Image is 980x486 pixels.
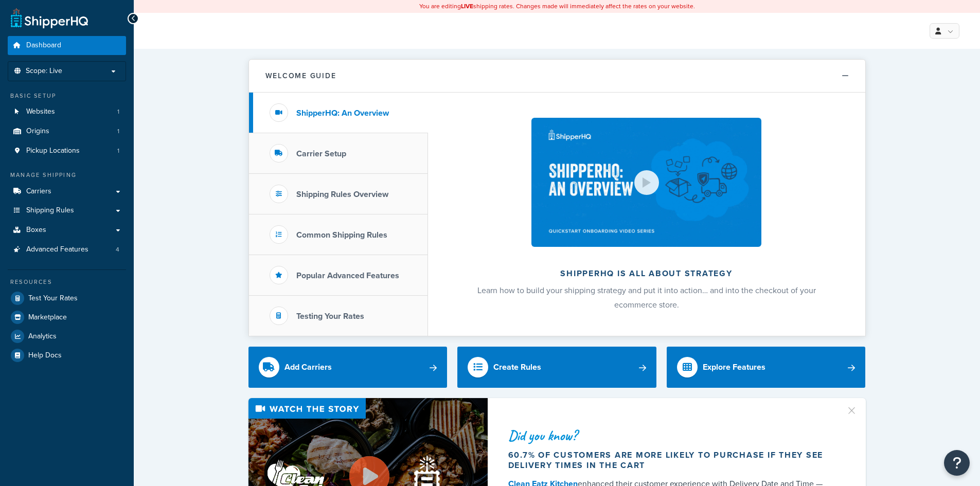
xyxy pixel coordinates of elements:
[26,41,61,50] span: Dashboard
[8,36,126,55] a: Dashboard
[8,122,126,141] a: Origins1
[8,182,126,201] a: Carriers
[296,190,388,199] h3: Shipping Rules Overview
[296,149,346,158] h3: Carrier Setup
[117,107,119,116] span: 1
[8,289,126,308] a: Test Your Rates
[944,450,970,476] button: Open Resource Center
[26,245,88,254] span: Advanced Features
[296,271,399,280] h3: Popular Advanced Features
[8,141,126,160] li: Pickup Locations
[8,240,126,259] a: Advanced Features4
[8,171,126,179] div: Manage Shipping
[26,67,62,76] span: Scope: Live
[461,2,473,11] b: LIVE
[8,141,126,160] a: Pickup Locations1
[703,360,765,374] div: Explore Features
[8,201,126,220] a: Shipping Rules
[26,226,46,235] span: Boxes
[455,269,838,278] h2: ShipperHQ is all about strategy
[296,230,387,240] h3: Common Shipping Rules
[477,284,816,311] span: Learn how to build your shipping strategy and put it into action… and into the checkout of your e...
[8,327,126,346] a: Analytics
[284,360,332,374] div: Add Carriers
[508,428,833,443] div: Did you know?
[26,147,80,155] span: Pickup Locations
[8,278,126,286] div: Resources
[8,240,126,259] li: Advanced Features
[531,118,761,247] img: ShipperHQ is all about strategy
[8,102,126,121] a: Websites1
[116,245,119,254] span: 4
[117,147,119,155] span: 1
[8,92,126,100] div: Basic Setup
[493,360,541,374] div: Create Rules
[26,107,55,116] span: Websites
[508,450,833,471] div: 60.7% of customers are more likely to purchase if they see delivery times in the cart
[26,127,49,136] span: Origins
[249,60,865,93] button: Welcome Guide
[265,72,336,80] h2: Welcome Guide
[8,122,126,141] li: Origins
[28,351,62,360] span: Help Docs
[8,308,126,327] a: Marketplace
[28,313,67,322] span: Marketplace
[8,346,126,365] a: Help Docs
[117,127,119,136] span: 1
[26,187,51,196] span: Carriers
[296,312,364,321] h3: Testing Your Rates
[8,221,126,240] a: Boxes
[28,332,57,341] span: Analytics
[26,206,74,215] span: Shipping Rules
[667,347,866,388] a: Explore Features
[248,347,448,388] a: Add Carriers
[296,109,389,118] h3: ShipperHQ: An Overview
[457,347,656,388] a: Create Rules
[28,294,78,303] span: Test Your Rates
[8,102,126,121] li: Websites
